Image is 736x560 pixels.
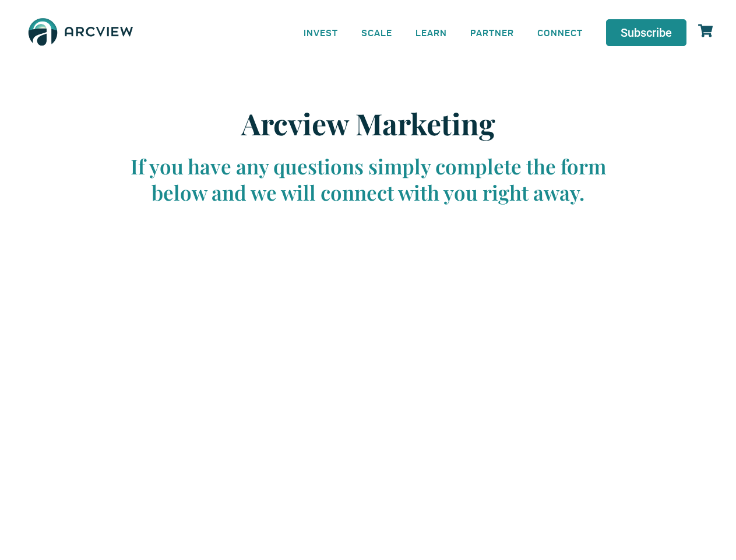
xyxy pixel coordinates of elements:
img: The Arcview Group [23,12,138,54]
a: INVEST [292,19,350,45]
h2: Arcview Marketing [118,106,619,141]
span: Subscribe [621,27,672,38]
a: PARTNER [459,19,526,45]
a: LEARN [404,19,459,45]
a: SCALE [350,19,404,45]
nav: Menu [292,19,594,45]
div: If you have any questions simply complete the form below and we will connect with you right away. [118,153,619,206]
a: Subscribe [606,19,686,46]
a: CONNECT [526,19,594,45]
